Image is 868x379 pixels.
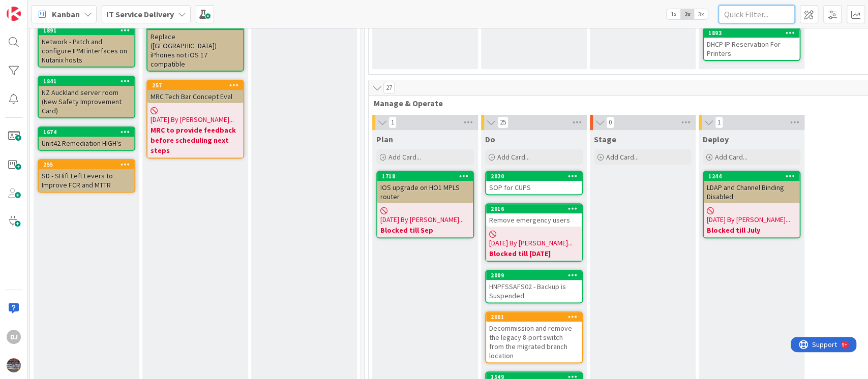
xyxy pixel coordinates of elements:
a: 1244LDAP and Channel Binding Disabled[DATE] By [PERSON_NAME]...Blocked till July [703,171,800,238]
div: 2020 [491,173,582,180]
div: 2009HNPFSSAFS02 - Backup is Suspended [486,271,582,302]
div: NZ Auckland server room (New Safety Improvement Card) [39,86,134,117]
a: 1893DHCP IP Reservation For Printers [703,27,800,61]
div: 257 [152,82,243,89]
div: DJ [7,330,21,344]
div: MRC Tech Bar Concept Eval [147,90,243,103]
div: 2001 [491,313,582,321]
span: [DATE] By [PERSON_NAME]... [151,114,234,125]
span: 25 [497,116,508,129]
span: Kanban [52,8,80,20]
div: 1674 [39,128,134,137]
span: 2x [680,9,694,19]
div: 1718 [377,172,473,181]
div: 2001 [486,312,582,322]
img: Visit kanbanzone.com [7,7,21,21]
div: 1891 [39,26,134,35]
div: 1893 [708,29,799,37]
a: 255SD - SHift Left Levers to Improve FCR and MTTR [38,159,135,193]
a: 903Replace ([GEOGRAPHIC_DATA]) iPhones not iOS 17 compatible [146,20,244,72]
div: 255 [39,160,134,169]
div: 1893 [704,28,799,38]
a: 1674Unit42 Remediation HIGH's [38,127,135,151]
div: Network - Patch and configure IPMI interfaces on Nutanix hosts [39,35,134,67]
span: [DATE] By [PERSON_NAME]... [707,214,790,225]
div: 1674 [43,129,134,136]
div: 255 [43,161,134,168]
a: 1841NZ Auckland server room (New Safety Improvement Card) [38,76,135,118]
div: 2009 [491,272,582,279]
span: Do [485,134,495,144]
div: Replace ([GEOGRAPHIC_DATA]) iPhones not iOS 17 compatible [147,30,243,71]
span: Add Card... [388,152,421,162]
a: 2009HNPFSSAFS02 - Backup is Suspended [485,270,583,303]
img: avatar [7,358,21,372]
a: 1891Network - Patch and configure IPMI interfaces on Nutanix hosts [38,25,135,68]
a: 2020SOP for CUPS [485,171,583,195]
span: 1 [715,116,723,129]
div: 9+ [51,4,56,12]
div: 2016 [486,204,582,213]
div: LDAP and Channel Binding Disabled [704,181,799,203]
span: Deploy [703,134,729,144]
div: 903Replace ([GEOGRAPHIC_DATA]) iPhones not iOS 17 compatible [147,21,243,71]
span: Add Card... [715,152,747,162]
div: Unit42 Remediation HIGH's [39,137,134,150]
div: 1244 [708,173,799,180]
div: 1674Unit42 Remediation HIGH's [39,128,134,150]
span: 0 [606,116,614,129]
div: Remove emergency users [486,213,582,227]
span: Plan [376,134,393,144]
div: 2016Remove emergency users [486,204,582,227]
span: [DATE] By [PERSON_NAME]... [489,238,573,248]
div: 2016 [491,205,582,212]
div: 2020 [486,172,582,181]
a: 257MRC Tech Bar Concept Eval[DATE] By [PERSON_NAME]...MRC to provide feedback before scheduling n... [146,80,244,159]
b: IT Service Delivery [106,9,174,19]
b: Blocked till Sep [380,225,470,235]
span: Stage [594,134,616,144]
div: 1841NZ Auckland server room (New Safety Improvement Card) [39,77,134,117]
span: 1 [388,116,397,129]
b: MRC to provide feedback before scheduling next steps [151,125,240,155]
span: 1x [667,9,680,19]
div: 1841 [39,77,134,86]
b: Blocked till [DATE] [489,248,579,259]
div: 1244 [704,172,799,181]
div: 2009 [486,271,582,280]
span: Support [21,2,46,14]
span: 3x [694,9,708,19]
div: 255SD - SHift Left Levers to Improve FCR and MTTR [39,160,134,192]
div: HNPFSSAFS02 - Backup is Suspended [486,280,582,302]
a: 2016Remove emergency users[DATE] By [PERSON_NAME]...Blocked till [DATE] [485,203,583,262]
span: Add Card... [606,152,639,162]
div: 2020SOP for CUPS [486,172,582,194]
input: Quick Filter... [719,5,795,23]
div: 1718 [382,173,473,180]
div: 1244LDAP and Channel Binding Disabled [704,172,799,203]
div: SD - SHift Left Levers to Improve FCR and MTTR [39,169,134,192]
div: 1891Network - Patch and configure IPMI interfaces on Nutanix hosts [39,26,134,67]
b: Blocked till July [707,225,796,235]
div: 257 [147,81,243,90]
div: SOP for CUPS [486,181,582,194]
div: IOS upgrade on HO1 MPLS router [377,181,473,203]
span: [DATE] By [PERSON_NAME]... [380,214,464,225]
div: Decommission and remove the legacy 8-port switch from the migrated branch location [486,322,582,362]
div: 1718IOS upgrade on HO1 MPLS router [377,172,473,203]
span: 27 [383,82,395,94]
div: 1893DHCP IP Reservation For Printers [704,28,799,60]
a: 1718IOS upgrade on HO1 MPLS router[DATE] By [PERSON_NAME]...Blocked till Sep [376,171,474,238]
span: Add Card... [497,152,530,162]
div: 1841 [43,78,134,85]
div: DHCP IP Reservation For Printers [704,38,799,60]
div: 2001Decommission and remove the legacy 8-port switch from the migrated branch location [486,312,582,362]
div: 257MRC Tech Bar Concept Eval [147,81,243,103]
div: 1891 [43,27,134,34]
a: 2001Decommission and remove the legacy 8-port switch from the migrated branch location [485,311,583,363]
